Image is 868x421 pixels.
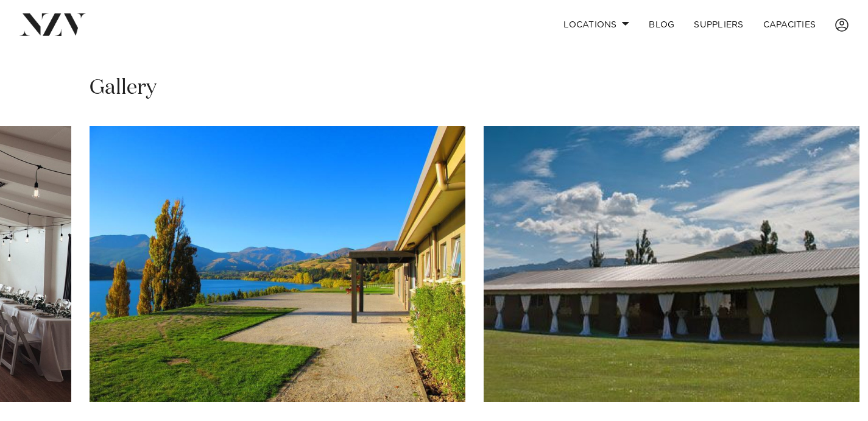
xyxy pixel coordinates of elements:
swiper-slide: 7 / 8 [90,126,465,402]
a: BLOG [639,12,684,38]
h2: Gallery [90,74,157,102]
a: Capacities [753,12,826,38]
a: SUPPLIERS [684,12,753,38]
swiper-slide: 8 / 8 [484,126,859,402]
a: Locations [554,12,639,38]
img: nzv-logo.png [19,13,86,35]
